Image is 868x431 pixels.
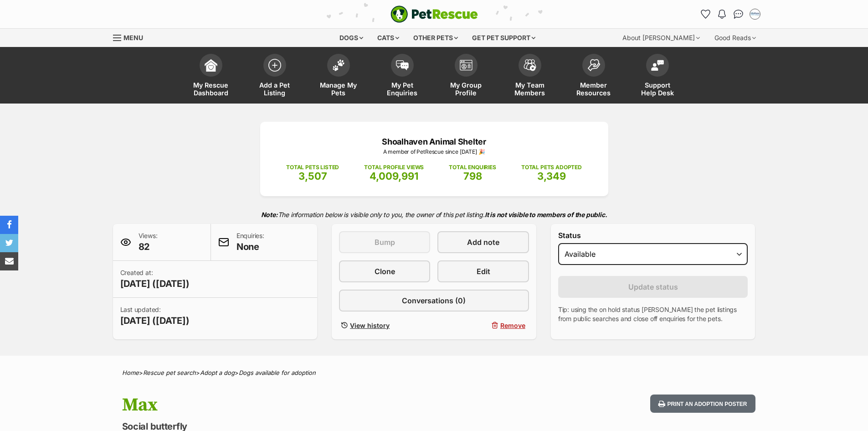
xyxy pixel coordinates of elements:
span: 82 [139,240,158,253]
p: Last updated: [120,305,190,327]
button: Remove [437,319,529,332]
span: My Team Members [509,81,550,97]
img: dashboard-icon-eb2f2d2d3e046f16d808141f083e7271f6b2e854fb5c12c21221c1fb7104beca.svg [205,59,217,72]
img: team-members-icon-5396bd8760b3fe7c0b43da4ab00e1e3bb1a5d9ba89233759b79545d2d3fc5d0d.svg [524,59,536,71]
span: 4,009,991 [370,170,418,182]
span: View history [350,321,390,330]
a: My Rescue Dashboard [179,49,243,104]
span: My Pet Enquiries [382,81,423,97]
a: Edit [437,260,529,282]
a: Member Resources [562,49,626,104]
div: Other pets [407,29,464,47]
img: logo-e224e6f780fb5917bec1dbf3a21bbac754714ae5b6737aabdf751b685950b380.svg [390,5,478,23]
button: Bump [339,231,430,253]
p: A member of PetRescue since [DATE] 🎉 [274,148,595,156]
img: chat-41dd97257d64d25036548639549fe6c8038ab92f7586957e7f3b1b290dea8141.svg [734,10,743,19]
a: Conversations [731,7,746,21]
a: PetRescue [390,5,478,23]
span: Conversations (0) [402,295,466,306]
span: Member Resources [573,81,614,97]
span: Clone [375,266,395,277]
div: Cats [371,29,406,47]
p: TOTAL PETS LISTED [286,163,339,171]
a: Home [122,369,139,376]
span: My Rescue Dashboard [190,81,231,97]
span: Bump [375,237,395,248]
p: TOTAL ENQUIRIES [449,163,496,171]
a: Rescue pet search [143,369,196,376]
img: pet-enquiries-icon-7e3ad2cf08bfb03b45e93fb7055b45f3efa6380592205ae92323e6603595dc1f.svg [396,60,409,70]
p: TOTAL PROFILE VIEWS [364,163,424,171]
p: Created at: [120,268,190,290]
button: Update status [558,276,748,298]
a: Manage My Pets [307,49,370,104]
a: Clone [339,260,430,282]
a: Add note [437,231,529,253]
div: Good Reads [708,29,762,47]
button: My account [748,7,762,21]
span: Edit [477,266,490,277]
a: Add a Pet Listing [243,49,307,104]
a: Adopt a dog [200,369,235,376]
span: 3,507 [298,170,327,182]
img: manage-my-pets-icon-02211641906a0b7f246fdf0571729dbe1e7629f14944591b6c1af311fb30b64b.svg [332,59,345,71]
strong: It is not visible to members of the public. [485,211,607,218]
button: Notifications [715,7,729,21]
span: Menu [123,34,143,42]
img: add-pet-listing-icon-0afa8454b4691262ce3f59096e99ab1cd57d4a30225e0717b998d2c9b9846f56.svg [268,59,281,72]
p: Enquiries: [236,231,264,253]
button: Print an adoption poster [650,395,755,413]
a: Support Help Desk [626,49,689,104]
span: Remove [500,321,525,330]
span: [DATE] ([DATE]) [120,314,190,327]
img: notifications-46538b983faf8c2785f20acdc204bb7945ddae34d4c08c2a6579f10ce5e182be.svg [718,10,725,19]
span: 798 [463,170,482,182]
div: Dogs [333,29,370,47]
span: Support Help Desk [637,81,678,97]
span: Add note [467,237,499,248]
img: Jodie Parnell profile pic [750,10,760,19]
a: My Pet Enquiries [370,49,434,104]
img: group-profile-icon-3fa3cf56718a62981997c0bc7e787c4b2cf8bcc04b72c1350f741eb67cf2f40e.svg [460,60,473,71]
span: 3,349 [537,170,566,182]
a: My Team Members [498,49,562,104]
strong: Note: [261,211,278,218]
span: My Group Profile [446,81,487,97]
a: My Group Profile [434,49,498,104]
div: > > > [99,369,769,376]
a: View history [339,319,430,332]
p: Views: [139,231,158,253]
span: Update status [628,281,678,292]
span: Manage My Pets [318,81,359,97]
a: Menu [113,29,149,45]
a: Favourites [699,7,713,21]
span: None [236,240,264,253]
div: About [PERSON_NAME] [616,29,706,47]
span: Add a Pet Listing [254,81,295,97]
div: Get pet support [466,29,542,47]
h1: Max [122,395,508,415]
span: [DATE] ([DATE]) [120,277,190,290]
ul: Account quick links [699,7,762,21]
a: Dogs available for adoption [239,369,316,376]
a: Conversations (0) [339,290,529,312]
p: The information below is visible only to you, the owner of this pet listing. [113,205,755,224]
p: TOTAL PETS ADOPTED [521,163,582,171]
p: Shoalhaven Animal Shelter [274,135,595,148]
label: Status [558,231,748,239]
img: member-resources-icon-8e73f808a243e03378d46382f2149f9095a855e16c252ad45f914b54edf8863c.svg [587,59,600,71]
img: help-desk-icon-fdf02630f3aa405de69fd3d07c3f3aa587a6932b1a1747fa1d2bba05be0121f9.svg [651,60,664,71]
p: Tip: using the on hold status [PERSON_NAME] the pet listings from public searches and close off e... [558,305,748,323]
